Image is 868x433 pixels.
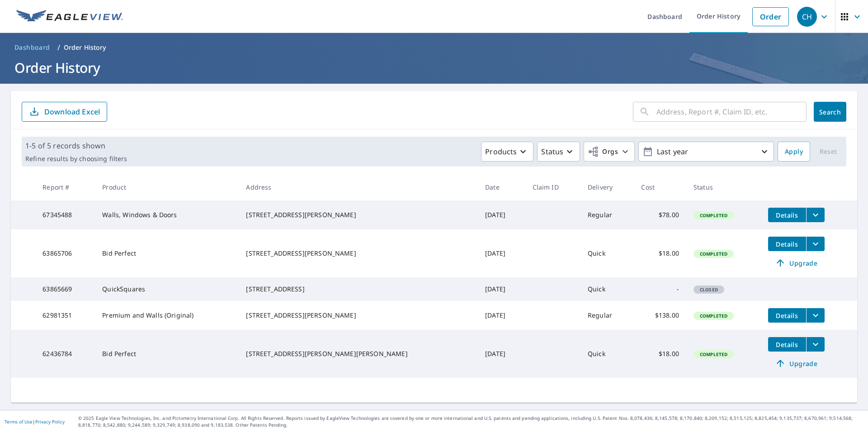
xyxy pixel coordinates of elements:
[774,311,801,320] span: Details
[588,146,618,157] span: Orgs
[694,212,733,219] span: Completed
[478,277,525,301] td: [DATE]
[634,174,686,200] th: Cost
[35,229,95,277] td: 63865706
[478,301,525,330] td: [DATE]
[239,174,478,200] th: Address
[814,102,846,122] button: Search
[78,415,863,428] p: © 2025 Eagle View Technologies, Inc. and Pictometry International Corp. All Rights Reserved. Repo...
[752,7,789,26] a: Order
[64,43,106,52] p: Order History
[694,251,733,257] span: Completed
[768,337,806,352] button: detailsBtn-62436784
[634,229,686,277] td: $18.00
[35,419,65,425] a: Privacy Policy
[246,311,471,320] div: [STREET_ADDRESS][PERSON_NAME]
[35,277,95,301] td: 63865669
[580,174,634,200] th: Delivery
[25,155,127,163] p: Refine results by choosing filters
[580,330,634,378] td: Quick
[11,40,54,55] a: Dashboard
[821,108,839,116] span: Search
[785,146,803,157] span: Apply
[246,285,471,294] div: [STREET_ADDRESS]
[35,301,95,330] td: 62981351
[14,43,50,52] span: Dashboard
[653,144,759,160] p: Last year
[25,140,127,151] p: 1-5 of 5 records shown
[580,200,634,229] td: Regular
[656,99,807,124] input: Address, Report #, Claim ID, etc.
[580,277,634,301] td: Quick
[774,340,801,349] span: Details
[806,208,825,222] button: filesDropdownBtn-67345488
[580,229,634,277] td: Quick
[638,142,774,162] button: Last year
[246,349,471,358] div: [STREET_ADDRESS][PERSON_NAME][PERSON_NAME]
[634,200,686,229] td: $78.00
[11,40,857,55] nav: breadcrumb
[694,351,733,357] span: Completed
[686,174,761,200] th: Status
[5,419,65,424] p: |
[95,301,239,330] td: Premium and Walls (Original)
[481,142,533,162] button: Products
[806,308,825,323] button: filesDropdownBtn-62981351
[774,240,801,248] span: Details
[478,174,525,200] th: Date
[246,210,471,219] div: [STREET_ADDRESS][PERSON_NAME]
[774,358,819,369] span: Upgrade
[584,142,635,162] button: Orgs
[634,277,686,301] td: -
[806,337,825,352] button: filesDropdownBtn-62436784
[778,142,810,162] button: Apply
[35,330,95,378] td: 62436784
[95,200,239,229] td: Walls, Windows & Doors
[478,229,525,277] td: [DATE]
[478,200,525,229] td: [DATE]
[537,142,580,162] button: Status
[95,174,239,200] th: Product
[95,330,239,378] td: Bid Perfect
[774,257,819,268] span: Upgrade
[246,249,471,258] div: [STREET_ADDRESS][PERSON_NAME]
[44,107,100,117] p: Download Excel
[95,229,239,277] td: Bid Perfect
[95,277,239,301] td: QuickSquares
[694,286,723,293] span: Closed
[797,7,817,27] div: CH
[35,174,95,200] th: Report #
[768,256,825,270] a: Upgrade
[768,237,806,251] button: detailsBtn-63865706
[478,330,525,378] td: [DATE]
[22,102,107,122] button: Download Excel
[35,200,95,229] td: 67345488
[768,356,825,371] a: Upgrade
[774,211,801,219] span: Details
[485,146,517,157] p: Products
[768,208,806,222] button: detailsBtn-67345488
[525,174,580,200] th: Claim ID
[11,58,857,77] h1: Order History
[16,10,123,24] img: EV Logo
[580,301,634,330] td: Regular
[5,419,33,425] a: Terms of Use
[806,237,825,251] button: filesDropdownBtn-63865706
[57,42,60,53] li: /
[634,330,686,378] td: $18.00
[768,308,806,323] button: detailsBtn-62981351
[541,146,563,157] p: Status
[694,313,733,319] span: Completed
[634,301,686,330] td: $138.00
